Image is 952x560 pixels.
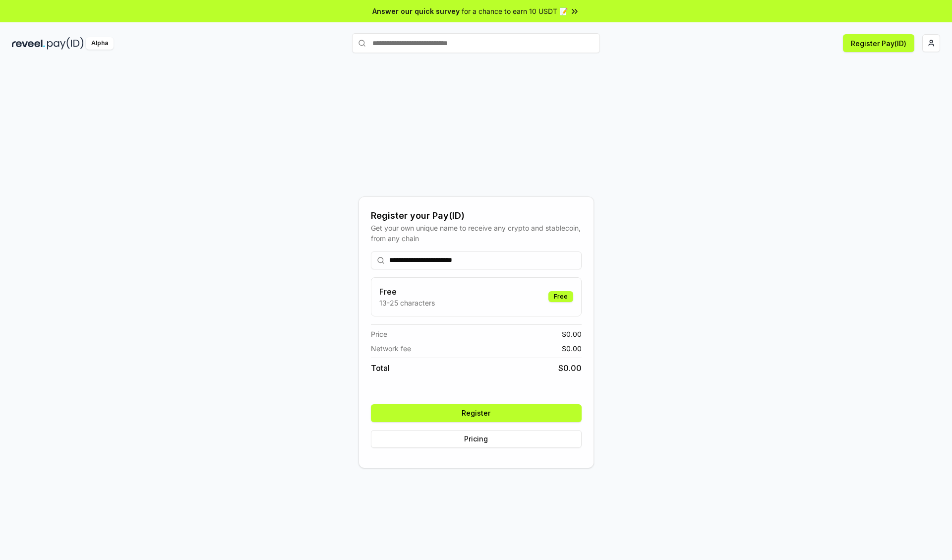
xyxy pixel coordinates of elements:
[843,34,914,52] button: Register Pay(ID)
[371,329,387,339] span: Price
[548,291,573,302] div: Free
[558,362,582,374] span: $ 0.00
[371,430,582,448] button: Pricing
[379,298,435,308] p: 13-25 characters
[462,6,568,16] span: for a chance to earn 10 USDT 📝
[372,6,460,16] span: Answer our quick survey
[562,343,582,354] span: $ 0.00
[371,362,390,374] span: Total
[371,209,582,223] div: Register your Pay(ID)
[371,343,411,354] span: Network fee
[379,286,435,298] h3: Free
[12,37,45,50] img: reveel_dark
[371,404,582,422] button: Register
[47,37,84,50] img: pay_id
[86,37,114,50] div: Alpha
[562,329,582,339] span: $ 0.00
[371,223,582,244] div: Get your own unique name to receive any crypto and stablecoin, from any chain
